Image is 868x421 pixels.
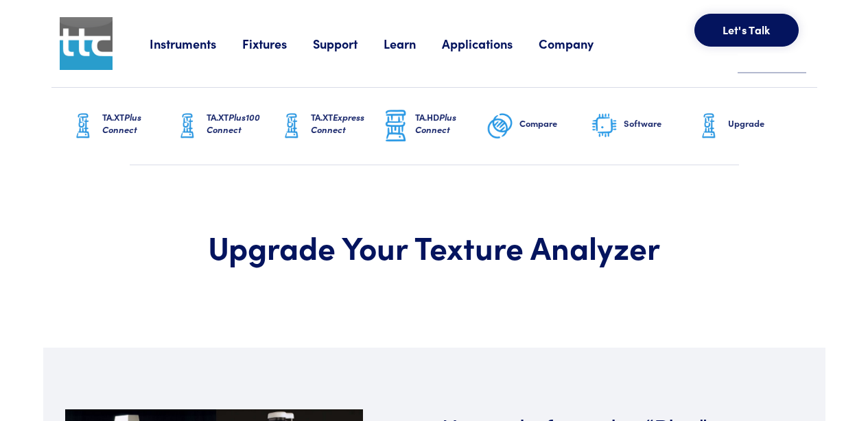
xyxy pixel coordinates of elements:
img: ttc_logo_1x1_v1.0.png [60,17,113,70]
a: Upgrade [695,88,799,165]
a: TA.HDPlus Connect [382,88,486,165]
a: Learn [384,35,442,52]
h6: TA.XT [207,111,278,136]
h6: TA.XT [102,111,174,136]
span: Express Connect [311,110,364,136]
h6: Software [624,117,695,130]
h6: TA.XT [311,111,382,136]
img: ta-xt-graphic.png [695,109,723,143]
img: software-graphic.png [591,112,618,141]
h1: Upgrade Your Texture Analyzer [134,227,735,267]
img: ta-xt-graphic.png [278,109,305,143]
a: Company [539,35,620,52]
a: TA.XTPlus Connect [69,88,174,165]
h6: Compare [519,117,591,130]
span: Plus100 Connect [207,110,260,136]
a: TA.XTPlus100 Connect [174,88,278,165]
img: compare-graphic.png [486,109,514,143]
h6: Upgrade [728,117,799,130]
span: Plus Connect [415,110,456,136]
span: Plus Connect [102,110,141,136]
img: ta-hd-graphic.png [382,108,410,144]
a: Applications [442,35,539,52]
button: Let's Talk [694,14,799,47]
a: Fixtures [242,35,313,52]
a: TA.XTExpress Connect [278,88,382,165]
a: Instruments [150,35,242,52]
h6: TA.HD [415,111,486,136]
a: Compare [486,88,591,165]
img: ta-xt-graphic.png [174,109,201,143]
a: Support [313,35,384,52]
img: ta-xt-graphic.png [69,109,97,143]
a: Software [591,88,695,165]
